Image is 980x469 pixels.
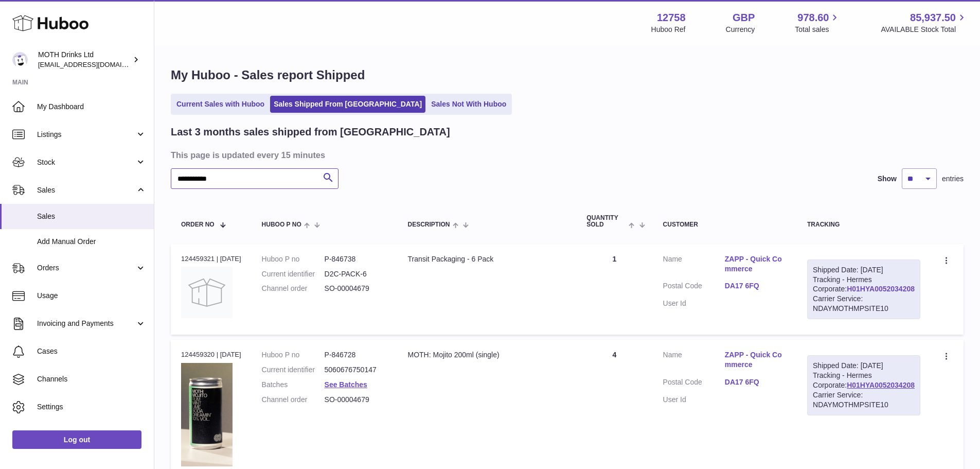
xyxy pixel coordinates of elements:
[37,102,146,112] span: My Dashboard
[325,284,387,293] dd: SO-00004679
[262,269,325,279] dt: Current identifier
[325,380,367,389] a: See Batches
[807,221,920,228] div: Tracking
[37,402,146,412] span: Settings
[910,11,956,25] span: 85,937.50
[171,125,450,139] h2: Last 3 months sales shipped from [GEOGRAPHIC_DATA]
[813,361,915,371] div: Shipped Date: [DATE]
[663,377,725,390] dt: Postal Code
[181,350,241,359] div: 124459320 | [DATE]
[651,25,686,34] div: Huboo Ref
[262,221,301,228] span: Huboo P no
[942,174,964,184] span: entries
[576,244,652,335] td: 1
[37,374,146,384] span: Channels
[797,11,829,25] span: 978.60
[325,395,387,405] dd: SO-00004679
[663,395,725,405] dt: User Id
[407,221,450,228] span: Description
[878,174,897,184] label: Show
[37,185,135,195] span: Sales
[847,285,915,293] a: H01HYA0052034208
[725,254,787,274] a: ZAPP - Quick Commerce
[262,395,325,405] dt: Channel order
[725,377,787,387] a: DA17 6FQ
[181,254,241,264] div: 124459321 | [DATE]
[586,215,626,228] span: Quantity Sold
[171,149,961,161] h3: This page is updated every 15 minutes
[881,25,968,34] span: AVAILABLE Stock Total
[813,294,915,314] div: Carrier Service: NDAYMOTHMPSITE10
[262,254,325,264] dt: Huboo P no
[171,67,964,83] h1: My Huboo - Sales report Shipped
[38,60,151,68] span: [EMAIL_ADDRESS][DOMAIN_NAME]
[663,254,725,276] dt: Name
[427,96,510,113] a: Sales Not With Huboo
[262,380,325,390] dt: Batches
[262,284,325,293] dt: Channel order
[37,130,135,140] span: Listings
[881,11,968,34] a: 85,937.50 AVAILABLE Stock Total
[663,350,725,372] dt: Name
[725,350,787,370] a: ZAPP - Quick Commerce
[663,281,725,293] dt: Postal Code
[173,96,268,113] a: Current Sales with Huboo
[407,254,566,264] div: Transit Packaging - 6 Pack
[38,50,131,70] div: MOTH Drinks Ltd
[262,350,325,360] dt: Huboo P no
[795,11,841,34] a: 978.60 Total sales
[12,430,141,449] a: Log out
[813,390,915,410] div: Carrier Service: NDAYMOTHMPSITE10
[725,281,787,291] a: DA17 6FQ
[181,221,215,228] span: Order No
[807,259,920,319] div: Tracking - Hermes Corporate:
[795,25,841,34] span: Total sales
[12,52,28,67] img: orders@mothdrinks.com
[726,25,755,34] div: Currency
[325,254,387,264] dd: P-846738
[325,365,387,375] dd: 5060676750147
[262,365,325,375] dt: Current identifier
[663,221,787,228] div: Customer
[37,319,135,328] span: Invoicing and Payments
[37,291,146,301] span: Usage
[37,237,146,247] span: Add Manual Order
[813,265,915,275] div: Shipped Date: [DATE]
[807,355,920,415] div: Tracking - Hermes Corporate:
[663,299,725,308] dt: User Id
[325,269,387,279] dd: D2C-PACK-6
[407,350,566,360] div: MOTH: Mojito 200ml (single)
[733,11,755,25] strong: GBP
[657,11,686,25] strong: 12758
[325,350,387,360] dd: P-846728
[270,96,425,113] a: Sales Shipped From [GEOGRAPHIC_DATA]
[37,212,146,221] span: Sales
[37,158,135,167] span: Stock
[37,346,146,356] span: Cases
[37,263,135,273] span: Orders
[847,381,915,389] a: H01HYA0052034208
[181,267,233,318] img: no-photo.jpg
[181,363,233,467] img: 127581729091276.png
